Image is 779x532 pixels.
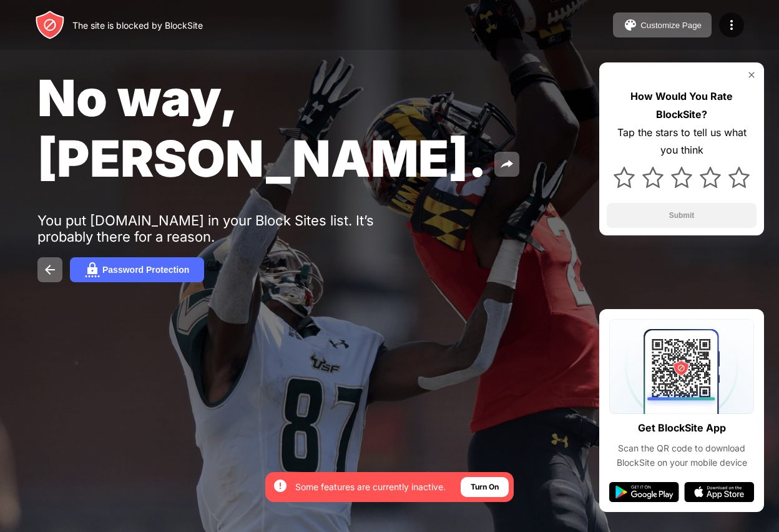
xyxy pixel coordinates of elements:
button: Customize Page [613,12,712,37]
img: google-play.svg [609,482,679,502]
img: password.svg [85,262,100,277]
img: star.svg [614,167,635,188]
div: Turn On [471,481,499,493]
img: star.svg [700,167,721,188]
button: Submit [607,203,757,228]
img: star.svg [728,167,750,188]
div: Customize Page [640,21,702,30]
span: No way, [PERSON_NAME]. [37,67,487,189]
img: rate-us-close.svg [747,70,757,80]
img: pallet.svg [623,17,638,32]
img: app-store.svg [684,482,754,502]
img: star.svg [642,167,664,188]
div: Tap the stars to tell us what you think [607,124,757,160]
img: qrcode.svg [609,319,754,414]
img: back.svg [42,262,57,277]
img: star.svg [671,167,692,188]
div: You put [DOMAIN_NAME] in your Block Sites list. It’s probably there for a reason. [37,212,423,245]
img: error-circle-white.svg [273,478,288,493]
div: Get BlockSite App [638,419,726,437]
div: Password Protection [102,265,189,275]
img: header-logo.svg [35,10,65,40]
div: Scan the QR code to download BlockSite on your mobile device [609,441,754,470]
img: menu-icon.svg [724,17,739,32]
div: How Would You Rate BlockSite? [607,87,757,124]
div: Some features are currently inactive. [295,481,446,493]
div: The site is blocked by BlockSite [72,20,203,31]
img: share.svg [499,157,514,172]
button: Password Protection [70,257,204,282]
